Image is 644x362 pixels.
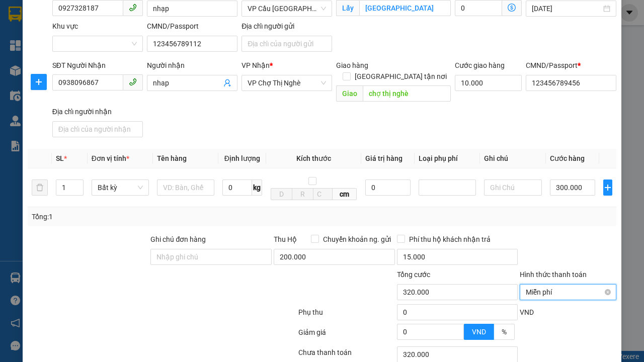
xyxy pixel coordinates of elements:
span: Giao [336,85,363,102]
span: VP Chợ Thị Nghè [248,75,326,90]
span: close-circle [605,289,611,295]
span: Chuyển khoản ng. gửi [319,234,395,245]
span: Giá trị hàng [365,154,403,162]
span: VND [520,308,534,316]
label: Cước giao hàng [455,61,505,69]
div: Phụ thu [297,307,396,324]
input: Địa chỉ của người gửi [242,36,332,52]
span: Định lượng [224,154,260,162]
div: Giảm giá [297,327,396,344]
span: Phí thu hộ khách nhận trả [405,234,495,245]
div: Người nhận [147,60,237,71]
span: VP Nhận [242,61,270,69]
span: plus [31,78,46,86]
input: D [271,188,292,200]
input: Ngày lấy [532,3,601,14]
span: cm [333,188,357,200]
span: VP Cầu Sài Gòn [248,1,326,16]
span: Tổng cước [397,270,430,279]
span: VND [472,328,486,336]
div: Tổng: 1 [32,211,250,222]
span: Cước hàng [550,154,585,162]
span: plus [604,184,612,192]
input: Địa chỉ của người nhận [52,121,143,137]
div: CMND/Passport [147,21,237,32]
input: C [313,188,333,200]
input: R [292,188,313,200]
input: Dọc đường [363,85,450,102]
div: SĐT Người Nhận [52,60,143,71]
input: 0 [365,179,411,196]
span: Tên hàng [157,154,187,162]
span: [GEOGRAPHIC_DATA] tận nơi [351,71,451,82]
span: Giao hàng [336,61,368,69]
input: Cước giao hàng [455,75,522,91]
span: Bất kỳ [98,180,143,195]
input: Ghi Chú [484,179,541,196]
span: Đơn vị tính [92,154,129,162]
div: Địa chỉ người nhận [52,106,143,117]
span: Kích thước [296,154,331,162]
label: Ghi chú đơn hàng [150,235,206,243]
span: Thu Hộ [274,235,297,243]
button: plus [603,179,612,196]
span: dollar-circle [508,4,516,12]
span: phone [129,4,137,12]
span: SL [56,154,64,162]
span: phone [129,78,137,86]
span: user-add [223,79,231,87]
span: % [502,328,507,336]
span: kg [252,179,262,196]
span: Miễn phí [526,285,610,300]
th: Ghi chú [480,149,545,168]
div: Địa chỉ người gửi [242,21,332,32]
button: plus [31,74,47,90]
label: Hình thức thanh toán [520,270,587,279]
button: delete [32,179,48,196]
input: VD: Bàn, Ghế [157,179,214,196]
th: Loại phụ phí [415,149,480,168]
input: Ghi chú đơn hàng [150,249,272,265]
div: CMND/Passport [526,60,616,71]
div: Khu vực [52,21,143,32]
